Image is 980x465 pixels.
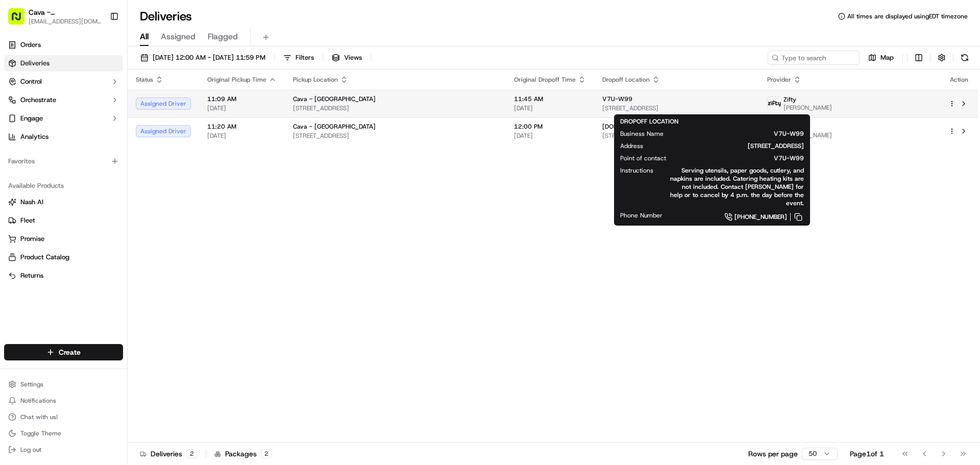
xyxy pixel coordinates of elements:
[72,253,124,261] a: Powered byPylon
[4,267,123,284] button: Returns
[768,97,781,110] img: zifty-logo-trans-sq.png
[20,413,58,421] span: Chat with us!
[111,158,114,166] span: •
[734,213,787,221] span: [PHONE_NUMBER]
[140,8,192,25] h1: Deliveries
[659,142,804,150] span: [STREET_ADDRESS]
[4,377,123,391] button: Settings
[344,53,362,62] span: Views
[20,380,43,388] span: Settings
[10,133,68,141] div: Past conversations
[20,253,69,262] span: Product Catalog
[783,104,832,112] span: [PERSON_NAME]
[670,166,804,207] span: Serving utensils, paper goods, cutlery, and napkins are included. Catering heating kits are not i...
[20,114,43,123] span: Engage
[20,40,41,50] span: Orders
[620,142,643,150] span: Address
[207,95,277,103] span: 11:09 AM
[4,92,123,108] button: Orchestrate
[208,31,238,43] span: Flagged
[8,271,119,280] a: Returns
[207,76,266,84] span: Original Pickup Time
[10,10,31,31] img: Nash
[20,429,61,437] span: Toggle Theme
[850,449,884,459] div: Page 1 of 1
[20,271,43,280] span: Returns
[214,449,272,459] div: Packages
[4,37,123,53] a: Orders
[602,123,651,131] span: [DOMAIN_NAME]
[680,130,804,138] span: V7U-W99
[207,132,277,140] span: [DATE]
[20,132,48,141] span: Analytics
[8,234,119,243] a: Promise
[46,97,167,108] div: Start new chat
[4,212,123,229] button: Fleet
[293,76,338,84] span: Pickup Location
[958,51,972,65] button: Refresh
[948,76,970,84] div: Action
[85,186,88,194] span: •
[4,394,123,408] button: Notifications
[158,131,186,143] button: See all
[4,443,123,457] button: Log out
[207,104,277,112] span: [DATE]
[620,166,653,175] span: Instructions
[27,66,184,77] input: Got a question? Start typing here...
[20,159,29,167] img: 1736555255976-a54dd68f-1ca7-489b-9aae-adbdc363a1c4
[620,117,678,126] span: DROPOFF LOCATION
[261,449,272,458] div: 2
[10,149,27,168] img: Wisdom Oko
[514,123,586,131] span: 12:00 PM
[4,426,123,440] button: Toggle Theme
[4,55,123,71] a: Deliveries
[620,154,666,162] span: Point of contact
[20,228,78,238] span: Knowledge Base
[20,397,56,405] span: Notifications
[20,186,29,194] img: 1736555255976-a54dd68f-1ca7-489b-9aae-adbdc363a1c4
[847,12,968,20] span: All times are displayed using EDT timezone
[29,17,102,26] button: [EMAIL_ADDRESS][DOMAIN_NAME]
[8,198,119,207] a: Nash AI
[768,51,860,65] input: Type to search
[20,198,43,207] span: Nash AI
[296,53,314,62] span: Filters
[21,97,40,116] img: 8571987876998_91fb9ceb93ad5c398215_72.jpg
[8,216,119,225] a: Fleet
[602,104,751,112] span: [STREET_ADDRESS]
[279,51,318,65] button: Filters
[748,449,798,459] p: Rows per page
[4,344,123,360] button: Create
[136,76,153,84] span: Status
[20,216,35,225] span: Fleet
[783,95,796,104] span: Zifty
[514,95,586,103] span: 11:45 AM
[880,53,894,62] span: Map
[4,74,123,90] button: Control
[293,95,376,103] span: Cava - [GEOGRAPHIC_DATA]
[140,31,149,43] span: All
[20,234,44,243] span: Promise
[293,104,498,112] span: [STREET_ADDRESS]
[4,194,123,210] button: Nash AI
[10,176,27,192] img: Grace Nketiah
[4,110,123,127] button: Engage
[620,211,663,219] span: Phone Number
[602,76,650,84] span: Dropoff Location
[20,59,50,68] span: Deliveries
[602,132,751,140] span: [STREET_ADDRESS]
[174,101,186,113] button: Start new chat
[10,229,18,237] div: 📗
[102,253,124,261] span: Pylon
[153,53,265,62] span: [DATE] 12:00 AM - [DATE] 11:59 PM
[161,31,195,43] span: Assigned
[6,224,82,242] a: 📗Knowledge Base
[186,449,198,458] div: 2
[4,4,106,29] button: Cava - [GEOGRAPHIC_DATA][EMAIL_ADDRESS][DOMAIN_NAME]
[8,253,119,262] a: Product Catalog
[86,229,94,237] div: 💻
[293,132,498,140] span: [STREET_ADDRESS]
[32,158,109,166] span: Wisdom [PERSON_NAME]
[46,108,140,116] div: We're available if you need us!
